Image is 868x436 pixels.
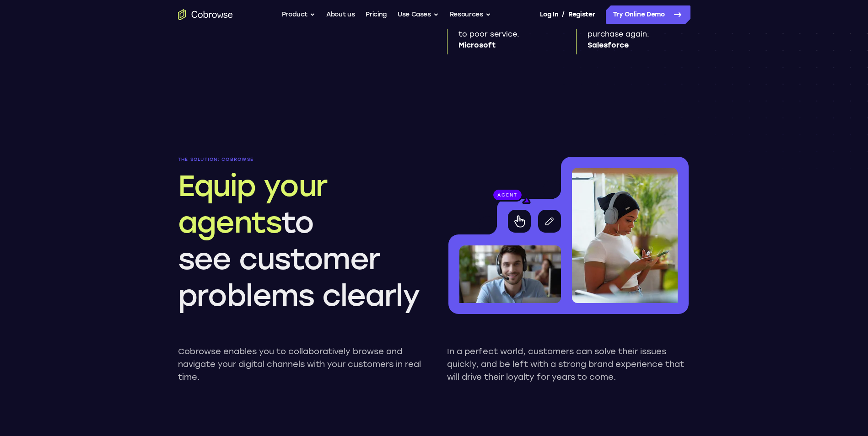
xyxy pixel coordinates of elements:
button: Product [282,5,316,24]
button: Use Cases [398,5,439,24]
a: Log In [540,5,558,24]
p: Cobrowse enables you to collaboratively browse and navigate your digital channels with your custo... [178,345,421,383]
a: Pricing [366,5,387,24]
a: Register [568,5,595,24]
img: An agent wearing a headset [459,245,561,303]
a: Go to the home page [178,9,233,20]
span: Microsoft [458,40,554,51]
span: Salesforce [588,40,683,51]
span: Equip your agents [178,168,328,240]
span: / [562,9,565,20]
p: In a perfect world, customers can solve their issues quickly, and be left with a strong brand exp... [447,345,690,383]
a: Try Online Demo [606,5,690,24]
h2: to see customer problems clearly [178,168,421,314]
a: About us [326,5,355,24]
img: A customer looking at their smartphone [572,168,678,303]
button: Resources [450,5,491,24]
p: The solution: Cobrowse [178,157,421,162]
